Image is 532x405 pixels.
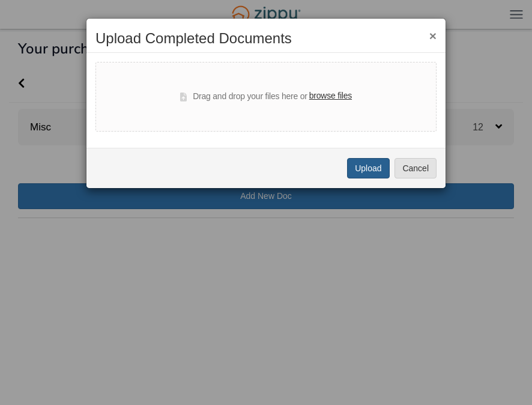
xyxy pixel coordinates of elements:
[309,90,352,103] label: browse files
[347,158,389,178] button: Upload
[95,31,437,46] h2: Upload Completed Documents
[429,29,437,42] button: ×
[394,158,437,178] button: Cancel
[180,90,352,104] div: Drag and drop your files here or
